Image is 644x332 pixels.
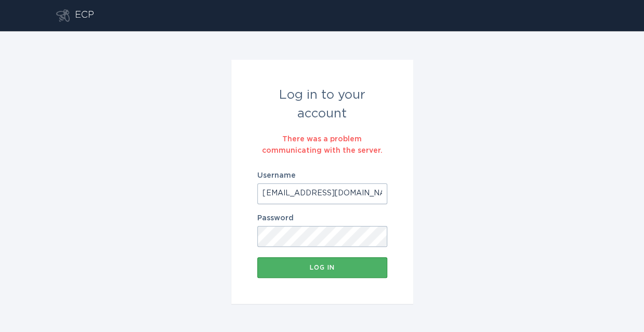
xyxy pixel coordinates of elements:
button: Go to dashboard [56,9,70,22]
div: Log in [262,264,382,271]
div: ECP [75,9,94,22]
div: Log in to your account [257,86,387,123]
div: There was a problem communicating with the server. [257,134,387,156]
label: Username [257,172,387,179]
label: Password [257,215,387,222]
button: Log in [257,257,387,278]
